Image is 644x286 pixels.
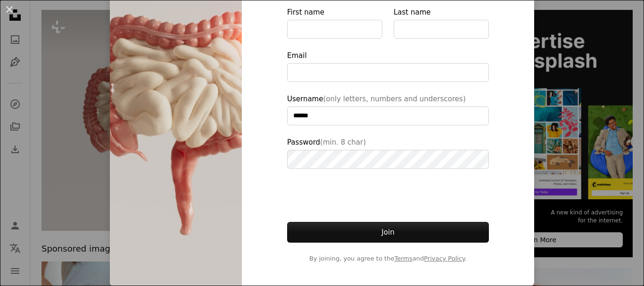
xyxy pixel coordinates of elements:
[287,222,489,243] button: Join
[394,20,489,39] input: Last name
[287,7,382,39] label: First name
[287,50,489,82] label: Email
[394,255,412,262] a: Terms
[287,93,489,125] label: Username
[287,106,489,125] input: Username(only letters, numbers and underscores)
[287,254,489,263] span: By joining, you agree to the and .
[424,255,465,262] a: Privacy Policy
[287,137,489,169] label: Password
[287,20,382,39] input: First name
[394,7,489,39] label: Last name
[320,138,366,147] span: (min. 8 char)
[323,95,465,103] span: (only letters, numbers and underscores)
[287,63,489,82] input: Email
[287,150,489,169] input: Password(min. 8 char)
